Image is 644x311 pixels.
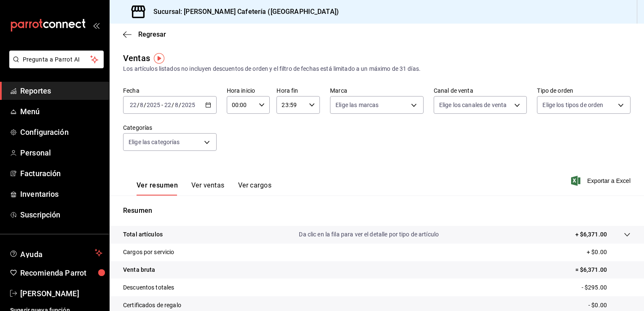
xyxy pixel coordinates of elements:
[330,88,424,94] label: Marca
[20,126,102,138] span: Configuración
[123,52,150,64] div: Ventas
[137,181,271,196] div: navigation tabs
[276,88,320,94] label: Hora fin
[123,248,174,257] p: Cargos por servicio
[20,147,102,158] span: Personal
[129,138,180,146] span: Elige las categorías
[588,301,631,310] p: - $0.00
[172,102,174,108] span: /
[137,181,178,196] button: Ver resumen
[573,176,631,186] button: Exportar a Excel
[575,265,631,274] p: = $6,371.00
[179,102,181,108] span: /
[299,230,439,239] p: Da clic en la fila para ver el detalle por tipo de artículo
[123,230,163,239] p: Total artículos
[129,102,137,108] input: --
[537,88,631,94] label: Tipo de orden
[146,102,161,108] input: ----
[238,181,272,196] button: Ver cargos
[20,209,102,220] span: Suscripción
[137,102,140,108] span: /
[434,88,527,94] label: Canal de venta
[138,30,166,38] span: Regresar
[161,102,163,108] span: -
[123,283,174,292] p: Descuentos totales
[154,53,164,64] img: Tooltip marker
[20,288,102,299] span: [PERSON_NAME]
[123,206,631,216] p: Resumen
[123,30,166,38] button: Regresar
[20,188,102,200] span: Inventarios
[147,7,339,17] h3: Sucursal: [PERSON_NAME] Cafetería ([GEOGRAPHIC_DATA])
[123,88,217,94] label: Fecha
[123,301,181,310] p: Certificados de regalo
[123,64,631,73] div: Los artículos listados no incluyen descuentos de orden y el filtro de fechas está limitado a un m...
[582,283,631,292] p: - $295.00
[93,22,99,29] button: open_drawer_menu
[140,102,144,108] input: --
[587,248,631,257] p: + $0.00
[123,125,217,131] label: Categorías
[6,61,104,70] a: Pregunta a Parrot AI
[123,265,155,274] p: Venta bruta
[542,101,603,109] span: Elige los tipos de orden
[174,102,179,108] input: --
[9,51,104,68] button: Pregunta a Parrot AI
[164,102,172,108] input: --
[575,230,607,239] p: + $6,371.00
[181,102,196,108] input: ----
[144,102,146,108] span: /
[20,168,102,179] span: Facturación
[191,181,225,196] button: Ver ventas
[335,101,378,109] span: Elige las marcas
[20,248,91,258] span: Ayuda
[20,267,102,279] span: Recomienda Parrot
[20,85,102,97] span: Reportes
[23,55,91,64] span: Pregunta a Parrot AI
[439,101,507,109] span: Elige los canales de venta
[20,106,102,117] span: Menú
[227,88,270,94] label: Hora inicio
